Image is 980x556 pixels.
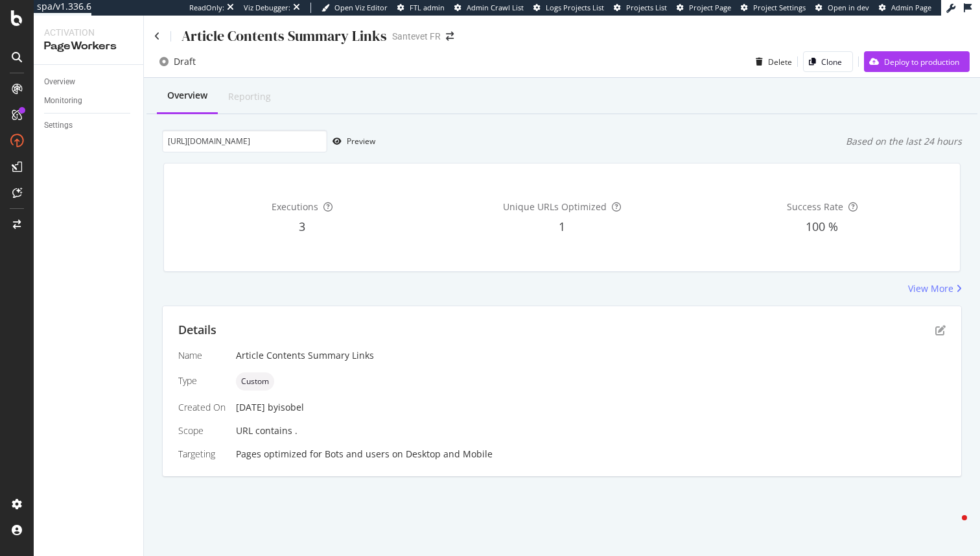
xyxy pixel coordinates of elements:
[936,512,967,543] iframe: Intercom live chat
[392,30,441,43] div: Santevet FR
[533,3,604,13] a: Logs Projects List
[787,200,843,213] span: Success Rate
[268,401,304,414] div: by isobel
[347,136,375,147] div: Preview
[410,3,445,12] span: FTL admin
[178,322,216,339] div: Details
[446,32,454,41] div: arrow-right-arrow-left
[189,3,224,13] div: ReadOnly:
[614,3,667,13] a: Projects List
[846,135,962,148] div: Based on the last 24 hours
[908,282,953,295] div: View More
[236,448,946,461] div: Pages optimized for on
[821,56,842,67] div: Clone
[236,401,946,414] div: [DATE]
[751,51,792,72] button: Delete
[228,90,271,103] div: Reporting
[162,130,327,152] input: Preview your optimization on a URL
[236,424,297,437] span: URL contains .
[803,51,853,72] button: Clone
[935,325,946,335] div: pen-to-square
[815,3,869,13] a: Open in dev
[178,349,226,362] div: Name
[178,401,226,414] div: Created On
[879,3,931,13] a: Admin Page
[44,94,134,108] a: Monitoring
[546,3,604,12] span: Logs Projects List
[178,424,226,437] div: Scope
[454,3,524,13] a: Admin Crawl List
[864,51,970,72] button: Deploy to production
[689,3,731,12] span: Project Page
[406,448,493,461] div: Desktop and Mobile
[325,448,390,461] div: Bots and users
[44,119,134,132] a: Settings
[908,282,962,295] a: View More
[397,3,445,13] a: FTL admin
[244,3,290,13] div: Viz Debugger:
[559,219,565,234] span: 1
[768,56,792,67] div: Delete
[272,200,318,213] span: Executions
[753,3,806,12] span: Project Settings
[626,3,667,12] span: Projects List
[236,349,946,362] div: Article Contents Summary Links
[178,448,226,461] div: Targeting
[44,94,82,108] div: Monitoring
[741,3,806,13] a: Project Settings
[327,131,375,152] button: Preview
[44,75,75,89] div: Overview
[891,3,931,12] span: Admin Page
[167,89,207,102] div: Overview
[44,39,133,54] div: PageWorkers
[181,26,387,46] div: Article Contents Summary Links
[321,3,388,13] a: Open Viz Editor
[334,3,388,12] span: Open Viz Editor
[884,56,959,67] div: Deploy to production
[178,374,226,387] div: Type
[154,32,160,41] a: Click to go back
[467,3,524,12] span: Admin Crawl List
[174,55,196,68] div: Draft
[806,219,838,234] span: 100 %
[44,75,134,89] a: Overview
[44,26,133,39] div: Activation
[236,372,274,391] div: neutral label
[828,3,869,12] span: Open in dev
[503,200,607,213] span: Unique URLs Optimized
[241,378,269,385] span: Custom
[299,219,305,234] span: 3
[677,3,731,13] a: Project Page
[44,119,73,132] div: Settings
